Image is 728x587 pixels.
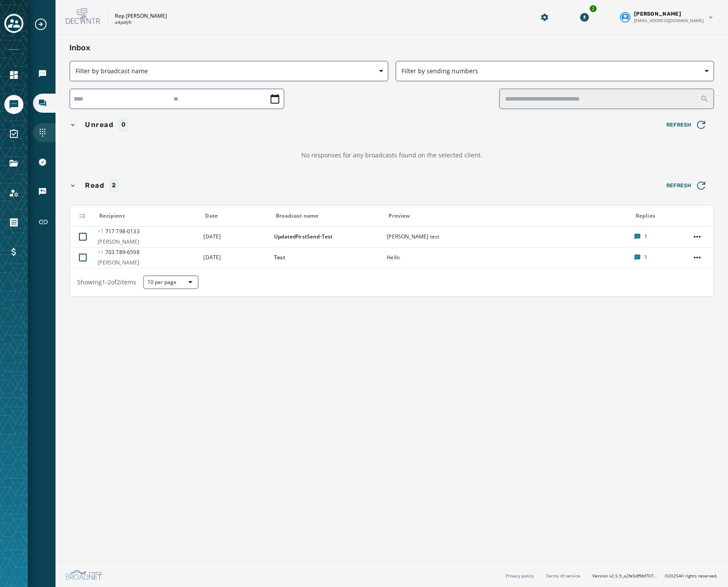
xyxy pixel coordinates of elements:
[577,10,592,25] button: Download Menu
[33,123,55,142] a: Navigate to Sending Numbers
[659,116,714,134] button: Refresh
[203,254,221,261] span: [DATE]
[666,119,707,131] span: Refresh
[395,61,715,82] button: Filter by sending numbers
[147,279,194,286] span: 10 per page
[83,180,106,191] span: Read
[77,278,136,286] span: Showing 1 - 2 of 2 items
[4,183,23,202] a: Navigate to Account
[33,182,55,201] a: Navigate to Keywords & Responders
[110,179,118,192] div: 2
[75,67,382,75] span: Filter by broadcast name
[546,573,580,579] a: Terms of service
[115,20,132,26] p: a4pdijfr
[592,573,658,579] span: Version
[644,233,647,240] span: 1
[4,154,23,173] a: Navigate to Files
[99,212,198,219] div: Recipient
[143,275,199,289] button: 10 per page
[589,4,597,13] div: 2
[4,95,23,114] a: Navigate to Messaging
[301,151,482,160] span: No responses for any broadcasts found on the selected client.
[33,64,55,83] a: Navigate to Broadcasts
[33,212,55,232] a: Navigate to Short Links
[115,13,167,20] p: Rep [PERSON_NAME]
[119,118,128,131] div: 0
[388,212,628,219] div: Preview
[644,254,647,261] span: 1
[33,94,55,113] a: Navigate to Inbox
[98,238,198,245] span: [PERSON_NAME]
[203,233,221,240] span: [DATE]
[98,248,139,256] span: 703 789 - 6598
[387,233,439,240] span: [PERSON_NAME] test
[609,573,658,579] span: v2.5.9_a2fe5df9bf7071e1522954d516a80c78c649093f
[69,61,388,82] button: Filter by broadcast name
[617,7,718,27] button: User settings
[98,248,105,256] span: +1
[634,17,704,24] span: [EMAIL_ADDRESS][DOMAIN_NAME]
[4,65,23,85] a: Navigate to Home
[4,213,23,232] a: Navigate to Orders
[34,17,55,31] button: Expand sub nav menu
[659,177,714,194] button: Refresh
[274,233,381,240] span: UpdatedFirstSend-Test
[69,179,659,192] button: Read2
[205,212,268,219] div: Date
[4,242,23,261] a: Navigate to Billing
[402,67,708,75] span: Filter by sending numbers
[4,14,23,33] button: Toggle account select drawer
[33,153,55,172] a: Navigate to 10DLC Registration
[69,118,656,131] button: Unread0
[537,10,552,25] button: Manage global settings
[98,228,105,235] span: +1
[98,228,139,235] span: 717 798 - 0133
[634,10,681,17] span: [PERSON_NAME]
[506,573,534,579] a: Privacy policy
[98,259,198,266] span: [PERSON_NAME]
[387,254,400,261] span: Hello
[83,120,116,130] span: Unread
[69,42,714,54] h2: Inbox
[666,179,707,192] span: Refresh
[4,124,23,143] a: Navigate to Surveys
[636,212,685,219] div: Replies
[276,212,381,219] div: Broadcast name
[665,573,718,579] span: © 2025 All rights reserved.
[274,254,381,261] span: Test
